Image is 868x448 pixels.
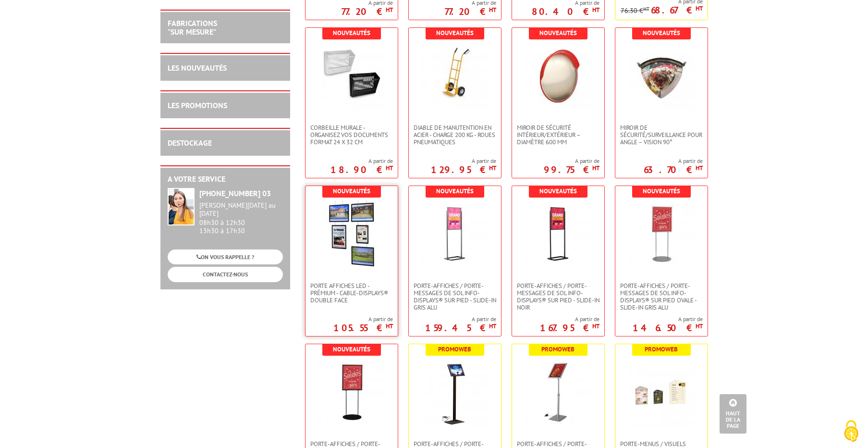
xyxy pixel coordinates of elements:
[310,282,393,304] span: Porte Affiches LED - Prémium - Cable-Displays® Double face
[489,164,496,172] sup: HT
[386,6,393,14] sup: HT
[330,167,393,173] p: 18.90 €
[525,42,592,110] img: Miroir de sécurité intérieur/extérieur – diamètre 600 mm
[620,124,703,146] span: Miroir de sécurité/surveillance pour angle – Vision 90°
[489,6,496,14] sup: HT
[333,315,393,323] span: A partir de
[539,187,577,195] b: Nouveautés
[644,157,703,165] span: A partir de
[644,167,703,173] p: 63.70 €
[436,29,474,37] b: Nouveautés
[633,325,703,331] p: 146.50 €
[592,164,599,172] sup: HT
[199,201,283,218] div: [PERSON_NAME][DATE] au [DATE]
[341,9,393,14] p: 77.20 €
[431,157,496,165] span: A partir de
[540,315,599,323] span: A partir de
[544,167,599,173] p: 99.75 €
[421,200,489,268] img: Porte-affiches / Porte-messages de sol Info-Displays® sur pied - Slide-in Gris Alu
[414,282,496,311] span: Porte-affiches / Porte-messages de sol Info-Displays® sur pied - Slide-in Gris Alu
[834,415,868,448] button: Cookies (fenêtre modale)
[539,29,577,37] b: Nouveautés
[425,315,496,323] span: A partir de
[628,359,695,426] img: Porte-menus / visuels triangle – 3 faces comptoir
[696,164,703,172] sup: HT
[839,419,863,443] img: Cookies (fenêtre modale)
[168,100,227,110] a: LES PROMOTIONS
[540,325,599,331] p: 167.95 €
[621,7,649,14] p: 76.30 €
[645,345,678,353] b: Promoweb
[414,124,496,146] span: Diable de manutention en acier - Charge 200 kg - Roues pneumatiques
[436,187,474,195] b: Nouveautés
[525,200,592,268] img: Porte-affiches / Porte-messages de sol Info-Displays® sur pied - Slide-in Noir
[318,42,385,110] img: Corbeille Murale - Organisez vos documents format 24 x 32 cm
[438,345,471,353] b: Promoweb
[532,9,599,14] p: 80.40 €
[168,175,283,184] h2: A votre service
[633,315,703,323] span: A partir de
[651,7,703,13] p: 68.67 €
[409,282,501,311] a: Porte-affiches / Porte-messages de sol Info-Displays® sur pied - Slide-in Gris Alu
[592,6,599,14] sup: HT
[615,124,708,146] a: Miroir de sécurité/surveillance pour angle – Vision 90°
[168,138,212,148] a: DESTOCKAGE
[168,188,195,225] img: widget-service.jpg
[620,282,703,311] span: Porte-affiches / Porte-messages de sol Info-Displays® sur pied ovale - Slide-in Gris Alu
[333,29,370,37] b: Nouveautés
[525,359,592,426] img: Porte-affiches / Porte-messages LED A4 et A3 réglables en hauteur
[310,124,393,146] span: Corbeille Murale - Organisez vos documents format 24 x 32 cm
[544,157,599,165] span: A partir de
[628,200,695,268] img: Porte-affiches / Porte-messages de sol Info-Displays® sur pied ovale - Slide-in Gris Alu
[425,325,496,331] p: 159.45 €
[386,322,393,330] sup: HT
[199,201,283,235] div: 08h30 à 12h30 13h30 à 17h30
[306,124,398,146] a: Corbeille Murale - Organisez vos documents format 24 x 32 cm
[643,5,649,12] sup: HT
[421,359,489,426] img: Porte-affiches / Porte-messages LED A4 et A3 hauteur fixe - Noir
[541,345,575,353] b: Promoweb
[628,42,695,110] img: Miroir de sécurité/surveillance pour angle – Vision 90°
[615,282,708,311] a: Porte-affiches / Porte-messages de sol Info-Displays® sur pied ovale - Slide-in Gris Alu
[643,187,680,195] b: Nouveautés
[444,9,496,14] p: 77.20 €
[696,4,703,12] sup: HT
[318,200,385,268] img: Porte Affiches LED - Prémium - Cable-Displays® Double face
[421,42,489,110] img: Diable de manutention en acier - Charge 200 kg - Roues pneumatiques
[512,282,604,311] a: Porte-affiches / Porte-messages de sol Info-Displays® sur pied - Slide-in Noir
[386,164,393,172] sup: HT
[489,322,496,330] sup: HT
[592,322,599,330] sup: HT
[431,167,496,173] p: 129.95 €
[333,187,370,195] b: Nouveautés
[168,249,283,264] a: ON VOUS RAPPELLE ?
[333,345,370,353] b: Nouveautés
[168,63,227,73] a: LES NOUVEAUTÉS
[168,18,217,37] a: FABRICATIONS"Sur Mesure"
[318,359,385,426] img: Porte-affiches / Porte-messages de sol Info-Displays® sur pied ovale - Slide-in Noir
[517,124,599,146] span: Miroir de sécurité intérieur/extérieur – diamètre 600 mm
[199,188,271,198] strong: [PHONE_NUMBER] 03
[306,282,398,304] a: Porte Affiches LED - Prémium - Cable-Displays® Double face
[696,322,703,330] sup: HT
[517,282,599,311] span: Porte-affiches / Porte-messages de sol Info-Displays® sur pied - Slide-in Noir
[512,124,604,146] a: Miroir de sécurité intérieur/extérieur – diamètre 600 mm
[168,267,283,282] a: CONTACTEZ-NOUS
[330,157,393,165] span: A partir de
[409,124,501,146] a: Diable de manutention en acier - Charge 200 kg - Roues pneumatiques
[333,325,393,331] p: 105.55 €
[643,29,680,37] b: Nouveautés
[720,394,746,434] a: Haut de la page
